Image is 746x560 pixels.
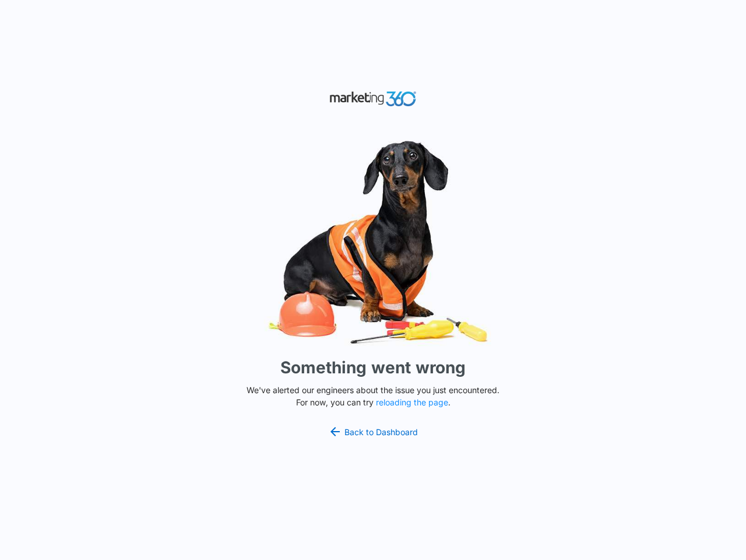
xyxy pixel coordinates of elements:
[242,384,504,408] p: We've alerted our engineers about the issue you just encountered. For now, you can try .
[198,134,548,351] img: Sad Dog
[280,355,466,380] h1: Something went wrong
[328,425,418,439] a: Back to Dashboard
[329,89,417,109] img: Marketing 360 Logo
[376,398,448,407] button: reloading the page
